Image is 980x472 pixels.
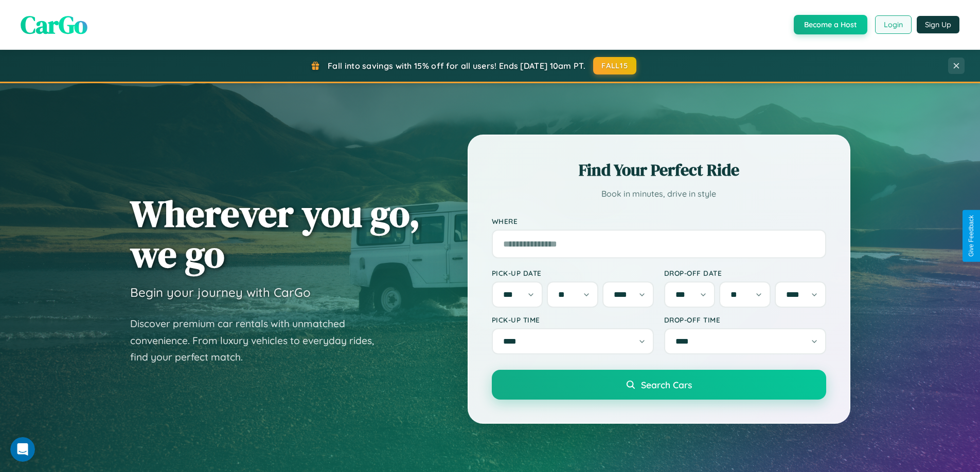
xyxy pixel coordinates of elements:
label: Where [492,217,826,225]
h1: Wherever you go, we go [130,193,420,274]
button: Login [875,15,912,34]
button: Become a Host [794,15,867,34]
div: Give Feedback [968,215,975,257]
iframe: Intercom live chat [10,437,35,462]
button: FALL15 [593,57,636,74]
label: Drop-off Time [664,315,826,324]
label: Pick-up Date [492,269,654,277]
button: Sign Up [917,16,959,33]
p: Discover premium car rentals with unmatched convenience. From luxury vehicles to everyday rides, ... [130,315,387,366]
h2: Find Your Perfect Ride [492,159,826,181]
label: Pick-up Time [492,315,654,324]
span: CarGo [21,8,87,42]
span: Fall into savings with 15% off for all users! Ends [DATE] 10am PT. [328,61,585,71]
p: Book in minutes, drive in style [492,186,826,201]
button: Search Cars [492,370,826,400]
span: Search Cars [641,379,692,390]
label: Drop-off Date [664,269,826,277]
h3: Begin your journey with CarGo [130,285,311,300]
